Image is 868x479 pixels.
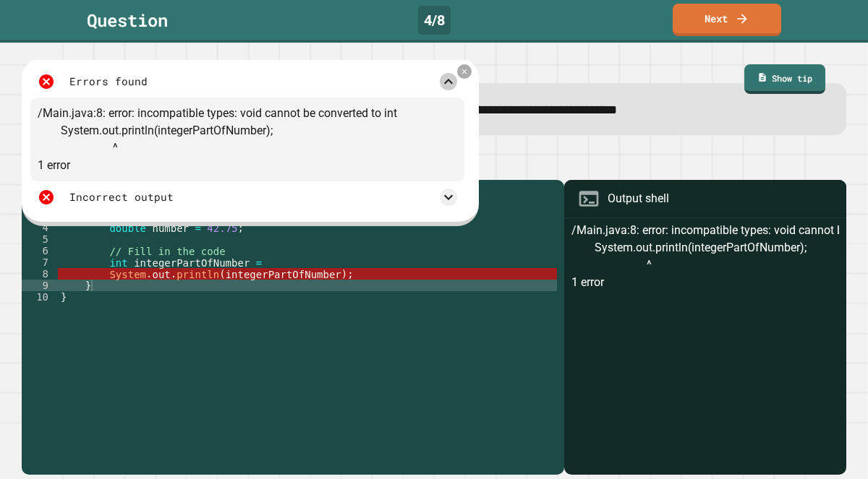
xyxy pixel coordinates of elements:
div: Question [87,7,168,33]
div: /Main.java:8: error: incompatible types: void cannot be converted to int System.out.println(integ... [30,98,464,181]
div: 4 / 8 [418,6,451,35]
div: 9 [22,280,58,291]
div: Incorrect output [69,189,174,205]
div: Output shell [608,190,669,207]
div: 6 [22,245,58,256]
div: 3 [22,210,58,222]
div: 5 [22,233,58,245]
a: Show tip [744,64,825,94]
div: 10 [22,291,58,303]
div: 4 [22,222,58,233]
div: /Main.java:8: error: incompatible types: void cannot be converted to int System.out.println(integ... [571,222,839,475]
a: Next [673,4,781,36]
div: 7 [22,256,58,268]
div: 8 [22,268,58,280]
div: Errors found [69,74,148,90]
